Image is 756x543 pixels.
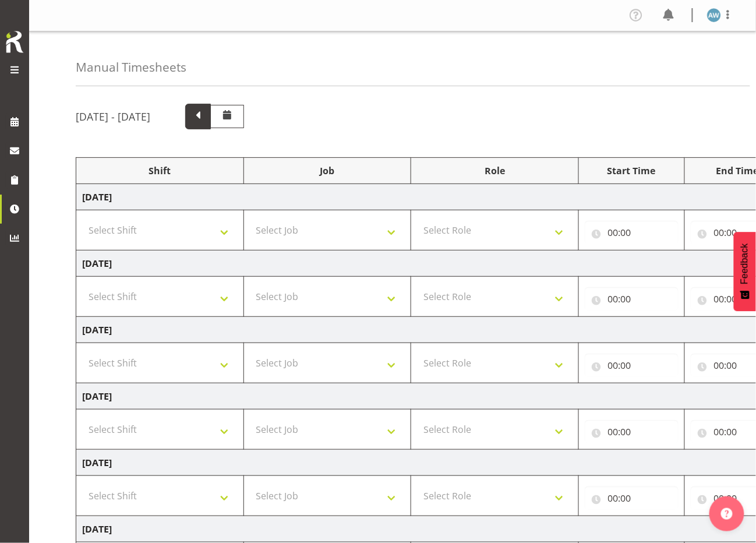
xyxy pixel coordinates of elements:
div: Shift [82,164,238,178]
input: Click to select... [585,486,679,510]
span: Feedback [740,244,750,284]
img: angela-ward1839.jpg [707,8,721,22]
h4: Manual Timesheets [76,61,186,74]
input: Click to select... [585,221,679,244]
input: Click to select... [585,354,679,377]
div: Job [250,164,405,178]
input: Click to select... [585,420,679,443]
img: help-xxl-2.png [721,508,733,520]
h5: [DATE] - [DATE] [76,110,150,123]
div: Start Time [585,164,679,178]
img: Rosterit icon logo [3,29,26,55]
input: Click to select... [585,287,679,311]
button: Feedback - Show survey [734,232,756,311]
div: Role [417,164,573,178]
